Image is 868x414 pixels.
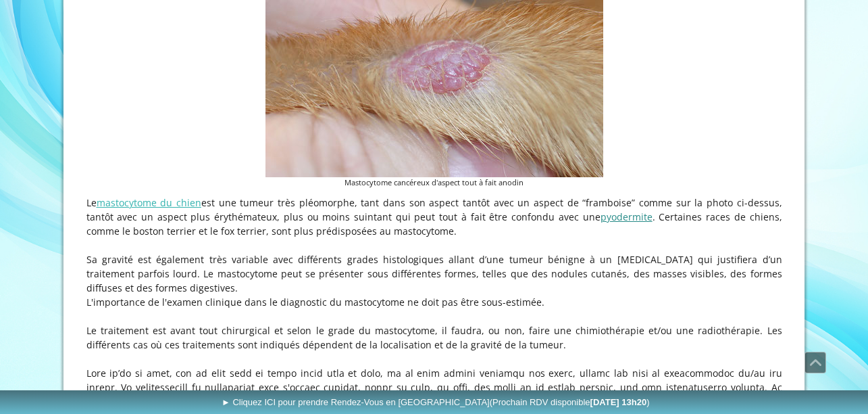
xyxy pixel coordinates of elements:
p: L'importance de l'examen clinique dans le diagnostic du mastocytome ne doit pas être sous-estimée. [86,295,782,309]
p: Le traitement est avant tout chirurgical et selon le grade du mastocytome, il faudra, ou non, fai... [86,323,782,352]
b: [DATE] 13h20 [590,397,647,407]
p: Le est une tumeur très pléomorphe, tant dans son aspect tantôt avec un aspect de “framboise” comm... [86,195,782,238]
a: pyodermite [601,210,653,223]
a: mastocytome du chien [97,196,201,209]
figcaption: Mastocytome cancéreux d'aspect tout à fait anodin [265,177,603,189]
p: Sa gravité est également très variable avec différents grades histologiques allant d’une tumeur b... [86,252,782,295]
span: Défiler vers le haut [805,352,825,373]
span: ► Cliquez ICI pour prendre Rendez-Vous en [GEOGRAPHIC_DATA] [222,397,650,407]
span: (Prochain RDV disponible ) [490,397,650,407]
a: Défiler vers le haut [805,352,826,373]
